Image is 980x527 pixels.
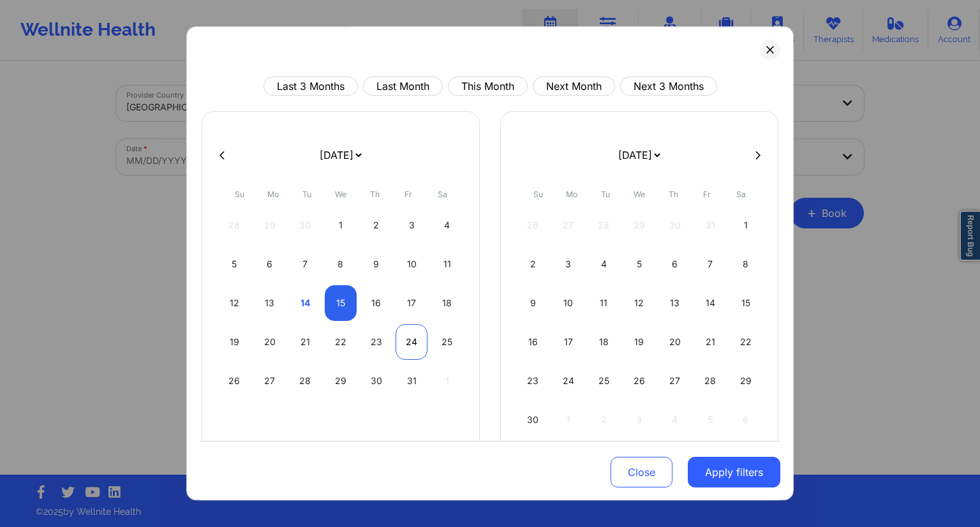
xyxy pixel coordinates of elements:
button: Next 3 Months [620,77,717,96]
div: Sat Nov 08 2025 [729,246,762,282]
button: Close [611,457,672,487]
div: Wed Oct 15 2025 [325,285,357,321]
abbr: Sunday [533,189,543,199]
div: Thu Oct 23 2025 [360,324,392,360]
div: Mon Oct 06 2025 [254,246,286,282]
div: Wed Nov 12 2025 [623,285,656,321]
abbr: Sunday [235,189,244,199]
div: Mon Nov 17 2025 [553,324,585,360]
div: Fri Oct 31 2025 [396,363,428,399]
div: Sat Nov 29 2025 [729,363,762,399]
div: Fri Oct 03 2025 [396,207,428,243]
div: Mon Oct 20 2025 [254,324,286,360]
div: Tue Oct 14 2025 [289,285,322,321]
div: Wed Nov 05 2025 [623,246,656,282]
div: Tue Nov 25 2025 [588,363,620,399]
abbr: Friday [703,189,711,199]
div: Sun Nov 30 2025 [517,402,549,438]
div: Mon Oct 13 2025 [254,285,286,321]
div: Sat Nov 01 2025 [729,207,762,243]
button: This Month [448,77,528,96]
div: Thu Nov 27 2025 [658,363,691,399]
div: Tue Oct 28 2025 [289,363,322,399]
div: Tue Nov 04 2025 [588,246,620,282]
div: Sun Oct 12 2025 [218,285,251,321]
button: Apply filters [688,457,780,487]
div: Fri Nov 28 2025 [694,363,727,399]
abbr: Thursday [370,189,380,199]
abbr: Thursday [669,189,678,199]
div: Thu Nov 06 2025 [658,246,691,282]
abbr: Monday [267,189,279,199]
div: Tue Nov 11 2025 [588,285,620,321]
div: Sun Oct 26 2025 [218,363,251,399]
div: Fri Oct 24 2025 [396,324,428,360]
div: Tue Oct 07 2025 [289,246,322,282]
div: Sun Nov 02 2025 [517,246,549,282]
div: Tue Nov 18 2025 [588,324,620,360]
div: Thu Oct 30 2025 [360,363,392,399]
div: Sun Nov 23 2025 [517,363,549,399]
abbr: Wednesday [634,189,645,199]
div: Mon Nov 03 2025 [553,246,585,282]
div: Mon Nov 10 2025 [553,285,585,321]
div: Sat Oct 18 2025 [431,285,463,321]
div: Wed Oct 01 2025 [325,207,357,243]
div: Tue Oct 21 2025 [289,324,322,360]
abbr: Saturday [438,189,447,199]
div: Thu Nov 13 2025 [658,285,691,321]
div: Mon Nov 24 2025 [553,363,585,399]
div: Wed Oct 29 2025 [325,363,357,399]
div: Sat Oct 04 2025 [431,207,463,243]
div: Thu Oct 09 2025 [360,246,392,282]
abbr: Wednesday [335,189,346,199]
button: Next Month [533,77,615,96]
div: Sat Oct 11 2025 [431,246,463,282]
div: Sun Nov 09 2025 [517,285,549,321]
div: Sat Oct 25 2025 [431,324,463,360]
div: Sat Nov 22 2025 [729,324,762,360]
div: Wed Nov 19 2025 [623,324,656,360]
abbr: Friday [405,189,412,199]
div: Fri Nov 21 2025 [694,324,727,360]
div: Sun Oct 19 2025 [218,324,251,360]
div: Sun Nov 16 2025 [517,324,549,360]
abbr: Monday [566,189,577,199]
div: Fri Nov 14 2025 [694,285,727,321]
abbr: Saturday [736,189,746,199]
div: Thu Oct 02 2025 [360,207,392,243]
div: Wed Nov 26 2025 [623,363,656,399]
div: Mon Oct 27 2025 [254,363,286,399]
div: Thu Nov 20 2025 [658,324,691,360]
div: Wed Oct 08 2025 [325,246,357,282]
div: Sat Nov 15 2025 [729,285,762,321]
button: Last Month [363,77,443,96]
div: Fri Nov 07 2025 [694,246,727,282]
button: Last 3 Months [264,77,358,96]
div: Sun Oct 05 2025 [218,246,251,282]
div: Thu Oct 16 2025 [360,285,392,321]
div: Fri Oct 10 2025 [396,246,428,282]
abbr: Tuesday [302,189,311,199]
div: Fri Oct 17 2025 [396,285,428,321]
abbr: Tuesday [601,189,610,199]
div: Wed Oct 22 2025 [325,324,357,360]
